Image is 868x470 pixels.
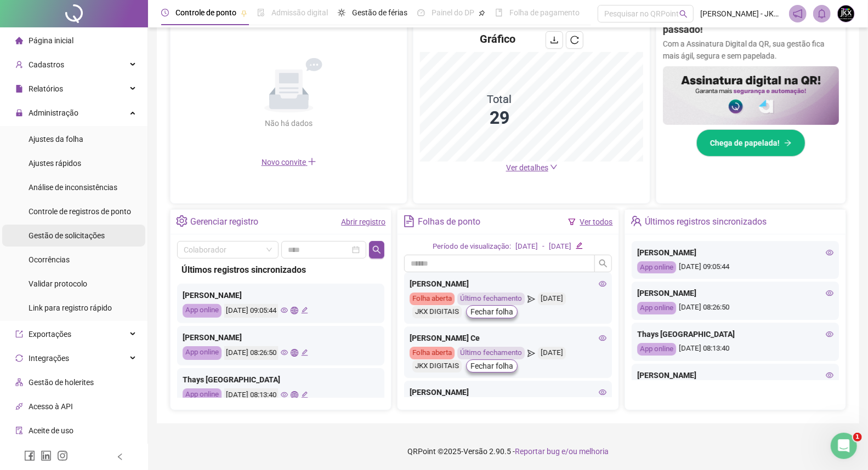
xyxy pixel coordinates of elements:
[291,307,298,314] span: global
[224,388,278,402] div: [DATE] 08:13:40
[15,427,23,434] span: audit
[29,354,69,363] span: Integrações
[509,8,580,17] span: Folha de pagamento
[637,247,833,259] div: [PERSON_NAME]
[410,386,606,398] div: [PERSON_NAME]
[663,38,839,62] p: Com a Assinatura Digital da QR, sua gestão fica mais ágil, segura e sem papelada.
[432,8,474,17] span: Painel do DP
[495,9,503,16] span: book
[550,163,558,171] span: down
[466,359,518,372] button: Fechar folha
[700,8,782,20] span: [PERSON_NAME] - JKX PRINT
[457,293,525,305] div: Último fechamento
[793,9,803,19] span: notification
[29,303,112,312] span: Link para registro rápido
[826,249,833,256] span: eye
[281,391,288,398] span: eye
[24,450,35,461] span: facebook
[463,447,487,456] span: Versão
[15,85,23,93] span: file
[410,278,606,290] div: [PERSON_NAME]
[515,447,609,456] span: Reportar bug e/ou melhoria
[637,328,833,340] div: Thays [GEOGRAPHIC_DATA]
[29,255,70,264] span: Ocorrências
[15,330,23,338] span: export
[645,213,767,231] div: Últimos registros sincronizados
[15,403,23,410] span: api
[176,215,188,227] span: setting
[506,163,548,172] span: Ver detalhes
[29,183,117,192] span: Análise de inconsistências
[281,307,288,314] span: eye
[538,293,566,305] div: [DATE]
[412,360,462,372] div: JKX DIGITAIS
[224,304,278,318] div: [DATE] 09:05:44
[183,388,222,402] div: App online
[29,231,105,240] span: Gestão de solicitações
[239,117,339,129] div: Não há dados
[580,217,613,226] a: Ver todos
[15,354,23,362] span: sync
[637,302,833,314] div: [DATE] 08:26:50
[15,379,23,386] span: apartment
[175,8,236,17] span: Controle de ponto
[29,426,73,435] span: Aceite de uso
[183,289,379,301] div: [PERSON_NAME]
[826,330,833,338] span: eye
[301,391,308,398] span: edit
[418,213,480,231] div: Folhas de ponto
[696,129,805,157] button: Chega de papelada!
[637,302,676,314] div: App online
[183,346,222,360] div: App online
[352,8,407,17] span: Gestão de férias
[433,241,511,253] div: Período de visualização:
[291,391,298,398] span: global
[576,242,583,249] span: edit
[826,371,833,379] span: eye
[637,287,833,299] div: [PERSON_NAME]
[183,304,222,318] div: App online
[527,293,535,305] span: send
[29,36,73,45] span: Página inicial
[542,241,544,253] div: -
[838,5,854,22] img: 87652
[15,37,23,44] span: home
[506,163,558,172] a: Ver detalhes down
[784,139,792,147] span: arrow-right
[341,217,385,226] a: Abrir registro
[29,159,81,168] span: Ajustes rápidos
[550,36,559,44] span: download
[29,84,63,93] span: Relatórios
[527,347,535,359] span: send
[116,453,124,461] span: left
[831,433,857,459] iframe: Intercom live chat
[637,261,676,274] div: App online
[710,137,780,149] span: Chega de papelada!
[262,158,316,167] span: Novo convite
[679,10,688,18] span: search
[599,280,606,288] span: eye
[183,374,379,386] div: Thays [GEOGRAPHIC_DATA]
[568,218,576,226] span: filter
[479,10,485,16] span: pushpin
[466,305,518,318] button: Fechar folha
[15,109,23,117] span: lock
[301,307,308,314] span: edit
[538,347,566,359] div: [DATE]
[29,279,87,288] span: Validar protocolo
[599,388,606,396] span: eye
[403,215,415,227] span: file-text
[480,31,515,47] h4: Gráfico
[457,347,525,359] div: Último fechamento
[181,263,380,277] div: Últimos registros sincronizados
[853,433,862,442] span: 1
[570,36,579,44] span: reload
[257,9,265,16] span: file-done
[515,241,538,253] div: [DATE]
[291,349,298,356] span: global
[281,349,288,356] span: eye
[470,360,513,372] span: Fechar folha
[817,9,827,19] span: bell
[637,343,676,356] div: App online
[599,259,608,268] span: search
